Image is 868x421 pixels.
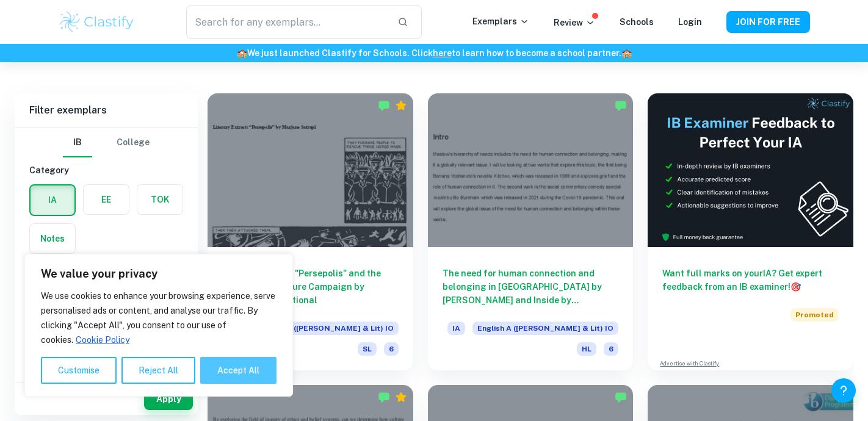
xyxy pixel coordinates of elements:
[200,357,277,384] button: Accept All
[63,128,150,157] div: Filter type choice
[137,185,183,214] button: TOK
[29,164,183,177] h6: Category
[41,289,277,347] p: We use cookies to enhance your browsing experience, serve personalised ads or content, and analys...
[15,93,198,128] h6: Filter exemplars
[378,99,390,112] img: Marked
[472,322,618,335] span: English A ([PERSON_NAME] & Lit) IO
[121,357,195,384] button: Reject All
[24,254,293,397] div: We value your privacy
[790,308,839,322] span: Promoted
[447,322,465,335] span: IA
[41,267,277,281] p: We value your privacy
[831,378,856,403] button: Help and Feedback
[144,388,193,410] button: Apply
[253,322,399,335] span: English A ([PERSON_NAME] & Lit) IO
[428,93,634,370] a: The need for human connection and belonging in [GEOGRAPHIC_DATA] by [PERSON_NAME] and Inside by [...
[31,185,74,215] button: IA
[660,359,719,368] a: Advertise with Clastify
[395,391,407,403] div: Premium
[433,48,452,58] a: here
[554,16,595,29] p: Review
[604,342,618,356] span: 6
[648,93,853,370] a: Want full marks on yourIA? Get expert feedback from an IB examiner!PromotedAdvertise with Clastify
[678,17,702,27] a: Login
[615,99,627,112] img: Marked
[30,224,75,253] button: Notes
[790,282,801,292] span: 🎯
[2,46,866,60] h6: We just launched Clastify for Schools. Click to learn how to become a school partner.
[615,391,627,403] img: Marked
[75,334,130,345] a: Cookie Policy
[378,391,390,403] img: Marked
[384,342,399,356] span: 6
[621,48,632,58] span: 🏫
[726,11,810,33] button: JOIN FOR FREE
[472,15,529,28] p: Exemplars
[117,128,150,157] button: College
[443,267,619,307] h6: The need for human connection and belonging in [GEOGRAPHIC_DATA] by [PERSON_NAME] and Inside by [...
[58,10,136,34] img: Clastify logo
[662,267,839,293] h6: Want full marks on your IA ? Get expert feedback from an IB examiner!
[395,99,407,112] div: Premium
[620,17,654,27] a: Schools
[648,93,853,247] img: Thumbnail
[237,48,247,58] span: 🏫
[208,93,413,370] a: [PERSON_NAME] "Persepolis" and the Global Stop Torture Campaign by Amnesty InternationalIAEnglish...
[186,5,388,39] input: Search for any exemplars...
[222,267,399,307] h6: [PERSON_NAME] "Persepolis" and the Global Stop Torture Campaign by Amnesty International
[84,185,129,214] button: EE
[41,357,117,384] button: Customise
[358,342,377,356] span: SL
[577,342,596,356] span: HL
[63,128,92,157] button: IB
